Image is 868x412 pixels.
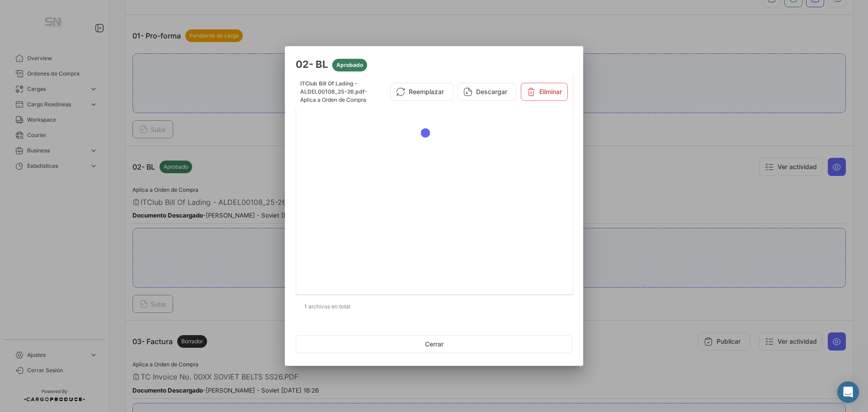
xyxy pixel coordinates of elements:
button: Eliminar [521,83,568,101]
button: Reemplazar [390,83,453,101]
button: Cerrar [296,335,572,353]
div: 1 archivos en total [296,295,572,318]
button: Descargar [458,83,517,101]
h3: 02- BL [296,57,572,71]
span: ITClub Bill Of Lading - ALDEL00108_25-26.pdf [300,80,365,95]
div: Abrir Intercom Messenger [837,381,859,403]
span: Aprobado [336,61,363,69]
